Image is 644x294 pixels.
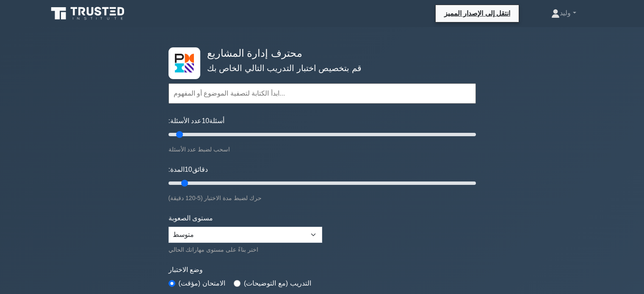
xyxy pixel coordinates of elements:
[169,146,230,153] font: اسحب لضبط عدد الأسئلة
[439,8,515,19] a: انتقل إلى الإصدار المميز
[244,280,311,287] font: التدريب (مع التوضيحات)
[169,195,262,201] font: حرك لضبط مدة الاختبار (5-120 دقيقة)
[444,10,510,17] font: انتقل إلى الإصدار المميز
[531,5,596,22] a: وليد
[560,9,571,16] font: وليد
[169,214,213,222] font: مستوى الصعوبة
[185,166,192,173] font: 10
[209,117,224,124] font: أسئلة
[169,83,476,104] input: ابدأ الكتابة لتصفية الموضوع أو المفهوم...
[169,117,202,124] font: عدد الأسئلة:
[169,166,185,173] font: المدة:
[169,246,258,253] font: اختر بناءً على مستوى مهاراتك الحالي
[169,266,203,273] font: وضع الاختبار
[202,117,209,124] font: 10
[192,166,208,173] font: دقائق
[207,47,302,59] font: محترف إدارة المشاريع
[179,280,225,287] font: الامتحان (مؤقت)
